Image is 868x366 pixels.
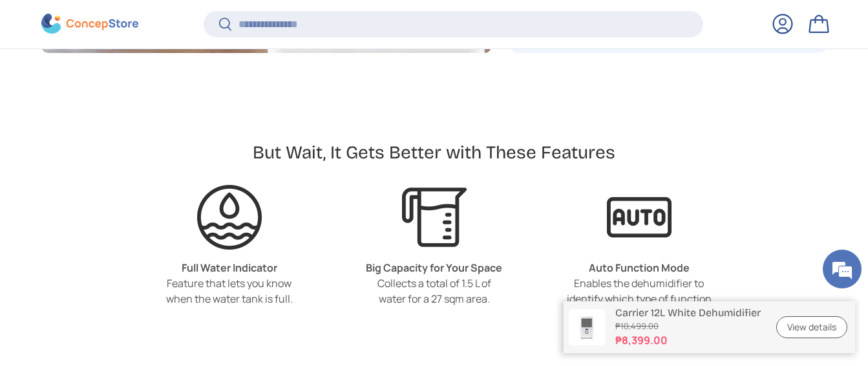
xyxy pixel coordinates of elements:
div: Feature that lets you know when the water tank is full. [156,275,302,307]
div: Chat with us now [67,72,217,89]
div: Minimize live chat window [212,6,243,38]
a: View details [776,316,847,339]
strong: Auto Function Mode [589,261,690,275]
textarea: Type your message and hit 'Enter' [6,235,246,281]
s: ₱10,499.00 [615,320,761,332]
div: Enables the dehumidifier to identify which type of function best fits the room's current humidity.​ [566,275,712,338]
p: Carrier 12L White Dehumidifier [615,307,761,319]
img: ConcepStore [41,14,138,34]
span: We're online! [75,104,178,235]
div: Collects a total of 1.5 L of water for a 27 sqm area. [361,275,507,307]
strong: Big Capacity for Your Space [366,261,502,275]
h2: But Wait, It Gets Better with These Features [253,141,615,164]
strong: ₱8,399.00 [615,332,761,348]
img: carrier-dehumidifier-12-liter-full-view-concepstore [569,309,605,345]
strong: Full Water Indicator [182,261,277,275]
